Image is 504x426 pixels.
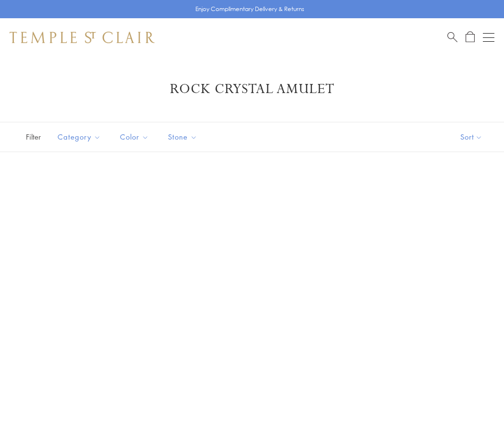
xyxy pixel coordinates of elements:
[163,131,204,143] span: Stone
[161,126,204,148] button: Stone
[447,31,457,43] a: Search
[10,32,155,43] img: Temple St. Clair
[113,126,156,148] button: Color
[466,31,475,43] a: Open Shopping Bag
[53,131,108,143] span: Category
[195,4,304,14] p: Enjoy Complimentary Delivery & Returns
[115,131,156,143] span: Color
[483,32,494,43] button: Open navigation
[50,126,108,148] button: Category
[24,81,480,98] h1: Rock Crystal Amulet
[439,122,504,152] button: Show sort by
